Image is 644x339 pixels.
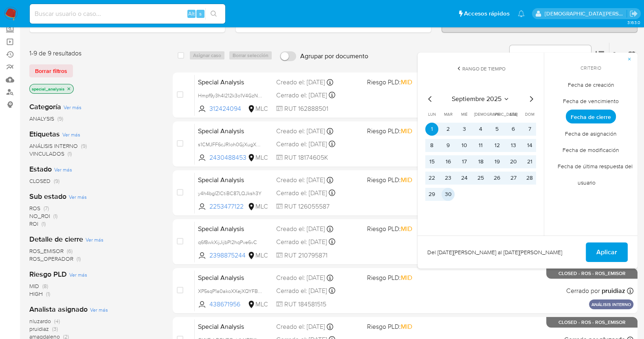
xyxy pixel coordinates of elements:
span: Alt [188,10,195,18]
span: Accesos rápidos [464,9,510,18]
a: Salir [629,9,638,18]
span: 3.163.0 [627,19,640,26]
input: Buscar usuario o caso... [30,9,225,19]
p: cristian.porley@mercadolibre.com [545,10,627,18]
a: Notificaciones [518,10,525,17]
button: search-icon [205,8,222,20]
span: s [199,10,202,18]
